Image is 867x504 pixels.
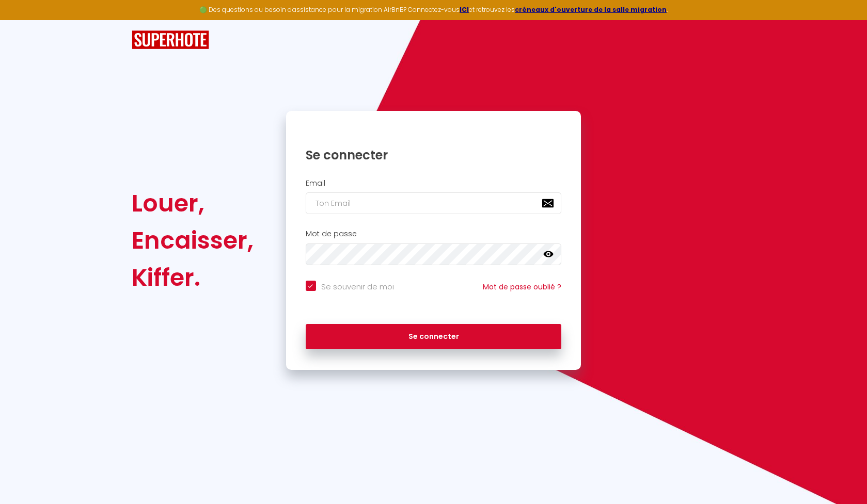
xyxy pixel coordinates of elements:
h2: Mot de passe [306,230,562,238]
div: Kiffer. [132,259,254,296]
h2: Email [306,179,562,188]
input: Ton Email [306,192,562,214]
div: Encaisser, [132,222,254,259]
a: créneaux d'ouverture de la salle migration [515,5,667,14]
div: Louer, [132,185,254,222]
img: SuperHote logo [132,30,209,50]
a: ICI [460,5,469,14]
button: Se connecter [306,324,562,350]
a: Mot de passe oublié ? [483,282,561,292]
h1: Se connecter [306,147,562,163]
